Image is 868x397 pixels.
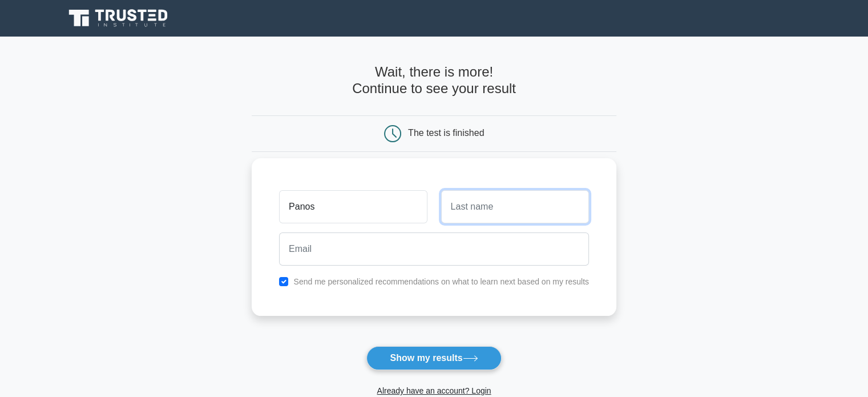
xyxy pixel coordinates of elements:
button: Show my results [366,346,501,370]
a: Already have an account? Login [377,386,491,395]
input: Last name [441,190,589,223]
label: Send me personalized recommendations on what to learn next based on my results [293,277,589,286]
input: Email [279,232,589,266]
h4: Wait, there is more! Continue to see your result [252,64,616,97]
div: The test is finished [408,128,484,138]
input: First name [279,190,427,223]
